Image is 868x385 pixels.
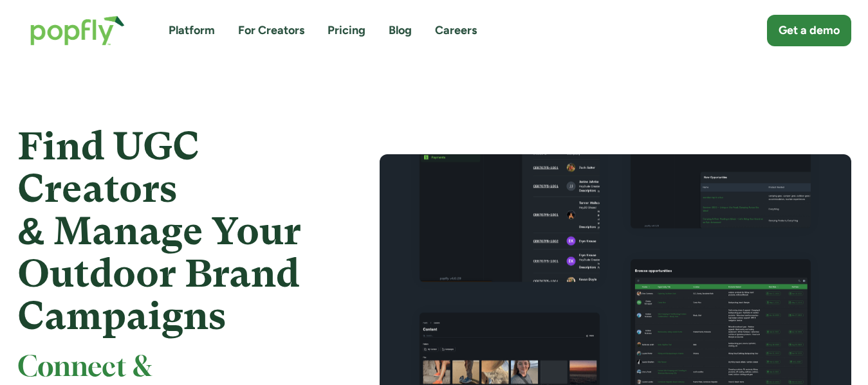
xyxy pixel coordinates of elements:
[767,15,851,46] a: Get a demo
[435,22,477,39] a: Careers
[17,124,301,338] strong: Find UGC Creators & Manage Your Outdoor Brand Campaigns
[169,22,215,39] a: Platform
[238,22,304,39] a: For Creators
[328,22,365,39] a: Pricing
[779,22,840,39] div: Get a demo
[17,3,138,58] a: home
[389,22,412,39] a: Blog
